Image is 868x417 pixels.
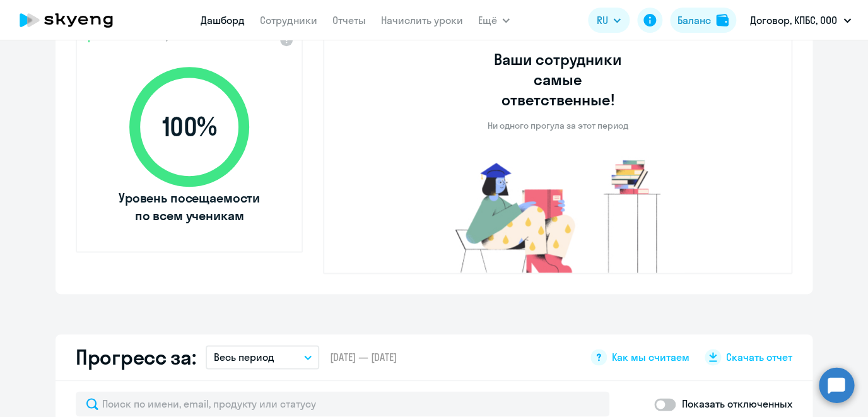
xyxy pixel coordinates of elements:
button: Ещё [478,8,510,33]
img: no-truants [431,156,684,273]
button: Весь период [206,345,319,369]
button: Балансbalance [670,8,736,33]
h3: Ваши сотрудники самые ответственные! [477,49,639,110]
a: Дашборд [201,14,245,26]
p: Весь период [213,349,274,365]
span: Ещё [478,13,497,28]
a: Сотрудники [260,14,317,26]
span: 100 % [117,112,262,142]
span: Скачать отчет [726,350,792,364]
h2: Прогресс за: [76,344,196,370]
span: RU [597,13,608,28]
p: Показать отключенных [682,396,792,411]
p: Договор, КПБС, ООО [750,13,837,28]
button: Договор, КПБС, ООО [744,5,857,35]
p: Ни одного прогула за этот период [488,120,628,131]
input: Поиск по имени, email, продукту или статусу [76,391,609,416]
button: RU [588,8,630,33]
img: balance [716,14,729,26]
span: [DATE] — [DATE] [329,350,396,364]
span: Как мы считаем [612,350,689,364]
span: Уровень посещаемости по всем ученикам [117,189,262,225]
a: Начислить уроки [381,14,463,26]
a: Отчеты [332,14,366,26]
div: Баланс [677,13,711,28]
